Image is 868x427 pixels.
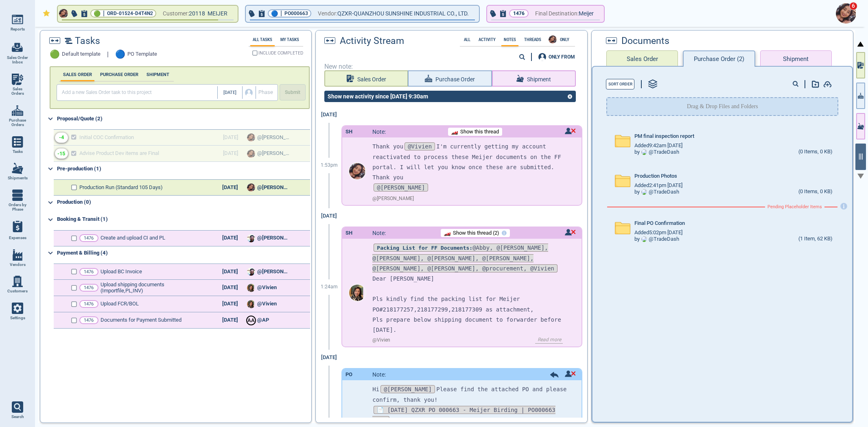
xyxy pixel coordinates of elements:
div: [DATE] [216,317,244,323]
button: 1476Final Destination:Meijer [487,6,604,22]
div: SH [345,129,352,135]
img: Racing_Car [444,230,450,236]
div: Payment & Billing (4) [57,246,310,259]
span: 🟢 [94,11,101,16]
img: menu_icon [12,276,23,287]
span: PO Template [127,51,157,57]
span: ORD-01524-D4T4N2 [107,9,153,17]
span: @Vivien [257,285,277,291]
img: menu_icon [12,303,23,314]
img: Avatar [247,268,255,276]
div: (0 Items, 0 KB) [798,189,833,195]
span: Orders by Phase [7,203,28,212]
span: 🔵 [115,50,125,59]
div: Show new activity since [DATE] 9:30am [324,93,431,100]
span: PO000663 [284,9,308,17]
img: Avatar [349,285,365,301]
span: | [107,51,109,58]
div: [DATE] [216,301,244,307]
span: MEIJER [208,10,227,17]
label: Activity [476,37,498,42]
div: [DATE] [216,285,244,291]
span: Upload FCR/BOL [101,301,139,307]
img: menu_icon [12,136,23,148]
span: Tasks [13,149,23,154]
span: @[PERSON_NAME] [257,185,290,191]
span: Vendor: [318,9,337,19]
img: Avatar [247,284,255,292]
button: 🔵|PO000663Vendor:QZXR-QUANZHOU SUNSHINE INDUSTRIAL CO., LTD. [246,6,479,22]
span: Shipment [527,74,551,85]
span: @ [PERSON_NAME] [372,196,414,202]
p: 1476 [84,234,94,242]
span: @AP [257,317,269,323]
button: Sales Order [324,70,408,87]
span: Customer: [163,9,189,19]
span: New note: [324,63,579,70]
span: @[PERSON_NAME] [257,235,290,241]
div: Production (0) [57,196,310,209]
span: 20118 [189,9,208,19]
p: Pls kindly find the packing list for Meijer PO#218177257,218177299,218177309 as attachment, [372,294,569,314]
label: All [461,37,473,42]
span: Show this thread [460,129,499,135]
label: SHIPMENT [144,72,172,77]
div: [DATE] [216,235,244,241]
img: Avatar [59,9,68,18]
img: Avatar [349,163,365,179]
span: Documents for Payment Submitted [101,317,181,323]
span: QZXR-QUANZHOU SUNSHINE INDUSTRIAL CO., LTD. [337,9,469,19]
img: Avatar [247,234,255,242]
span: Note: [372,230,386,236]
span: Tasks [75,36,100,46]
div: A A [247,316,255,325]
span: ONLY [558,37,572,42]
span: Sales Order [357,74,386,85]
span: 6 [849,2,857,10]
div: [DATE] [317,350,341,366]
button: Purchase Order (2) [683,50,755,67]
p: Thank you I'm currently getting my account reactivated to process these Meijer documents on the F... [372,142,569,183]
span: Documents [621,36,669,46]
span: Activity Stream [340,36,404,46]
span: Final Destination: [535,9,579,19]
span: 🔵 [271,11,278,16]
span: Reports [11,27,25,32]
p: 1476 [84,300,94,308]
span: Meijer [579,9,594,19]
p: Pls prepare below shipping document to forwarder before [DATE]. [372,315,569,335]
button: Purchase Order [408,70,492,87]
div: (1 Item, 62 KB) [798,236,833,242]
label: All Tasks [250,37,275,42]
span: Note: [372,371,386,378]
span: Production Photos [634,173,677,179]
span: @Abby, @[PERSON_NAME], @[PERSON_NAME], @[PERSON_NAME], @[PERSON_NAME], @[PERSON_NAME], @[PERSON_N... [372,244,558,272]
img: menu_icon [12,105,23,116]
button: Sort Order [606,79,634,89]
div: ONLY FROM [549,54,575,59]
img: add-document [812,81,819,88]
p: 1476 [513,9,525,17]
span: 1:53pm [321,163,338,168]
div: -15 [57,151,65,157]
span: Phase [258,89,273,96]
img: unread icon [565,370,576,377]
span: PM final inspection report [634,133,694,139]
span: Sales Order Inbox [7,55,28,65]
div: Proposal/Quote (2) [57,112,310,125]
button: Avatar🟢|ORD-01524-D4T4N2Customer:20118 MEIJER [58,6,238,22]
span: Upload shipping documents (Importfile,PL,INV) [101,282,203,294]
img: Avatar [247,300,255,308]
img: Avatar [549,35,557,44]
button: Sales Order [606,50,678,67]
span: 📄 [DATE] QZXR PO 000663 - Meijer Birding | PO000663 [v1] [372,406,555,424]
label: Threads [522,37,544,42]
div: by @ TradeDash [634,189,679,195]
div: Pre-production (1) [57,162,310,175]
span: Create and upload CI and PL [101,235,165,241]
img: menu_icon [12,14,23,25]
img: unread icon [565,229,576,235]
span: Read more [535,337,563,344]
span: Show this thread (2) [453,230,499,236]
span: @Vivien [404,142,435,150]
